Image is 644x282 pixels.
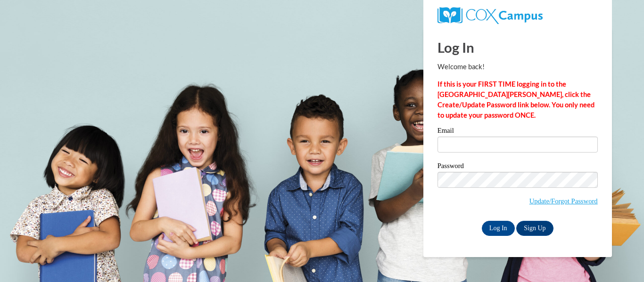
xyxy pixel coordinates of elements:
[438,62,598,72] p: Welcome back!
[529,197,598,205] a: Update/Forgot Password
[438,7,543,24] img: COX Campus
[516,221,553,236] a: Sign Up
[482,221,515,236] input: Log In
[438,127,598,137] label: Email
[438,80,594,119] strong: If this is your FIRST TIME logging in to the [GEOGRAPHIC_DATA][PERSON_NAME], click the Create/Upd...
[438,11,543,19] a: COX Campus
[438,162,598,172] label: Password
[438,38,598,57] h1: Log In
